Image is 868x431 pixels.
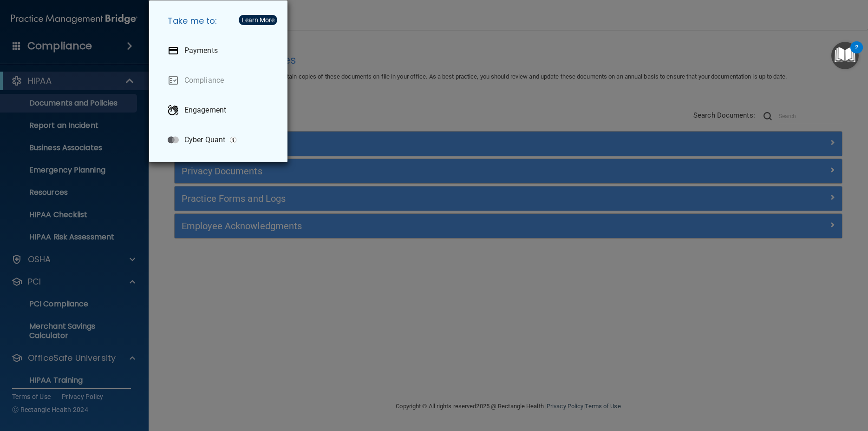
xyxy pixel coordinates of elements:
[831,42,859,69] button: Open Resource Center, 2 new notifications
[160,97,280,123] a: Engagement
[160,8,280,34] h5: Take me to:
[184,46,218,55] p: Payments
[160,38,280,64] a: Payments
[239,15,277,25] button: Learn More
[855,47,858,60] div: 2
[160,67,280,93] a: Compliance
[184,135,225,145] p: Cyber Quant
[184,106,226,115] p: Engagement
[160,127,280,153] a: Cyber Quant
[241,17,274,23] div: Learn More
[707,365,857,402] iframe: Drift Widget Chat Controller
